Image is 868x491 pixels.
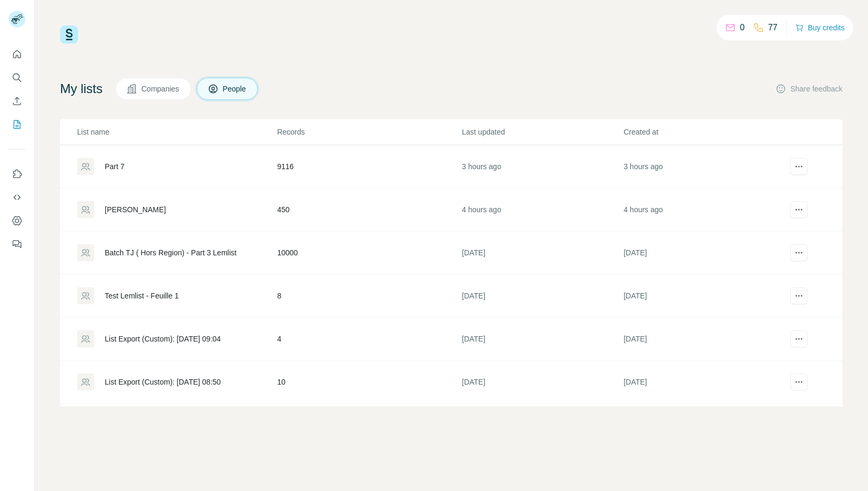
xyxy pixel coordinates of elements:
td: [DATE] [623,274,785,318]
td: 14997 [276,404,461,447]
td: 450 [276,188,461,231]
td: [DATE] [461,274,623,318]
button: actions [790,287,807,304]
td: 3 hours ago [623,145,785,188]
button: actions [790,201,807,218]
div: List Export (Custom): [DATE] 09:04 [105,334,221,344]
button: Use Surfe API [9,188,26,207]
td: [DATE] [461,361,623,404]
button: actions [790,330,807,347]
p: Created at [623,127,784,137]
td: 4 [276,318,461,361]
td: [DATE] [461,404,623,447]
td: 10 [276,361,461,404]
button: Enrich CSV [9,91,26,111]
td: [DATE] [623,361,785,404]
button: Dashboard [9,211,26,230]
div: [PERSON_NAME] [105,204,166,215]
div: List Export (Custom): [DATE] 08:50 [105,377,221,387]
td: 4 hours ago [461,188,623,231]
td: 9116 [276,145,461,188]
button: Search [9,68,26,87]
h4: My lists [60,80,103,97]
div: Batch TJ ( Hors Region) - Part 3 Lemlist [105,247,237,258]
p: Last updated [462,127,622,137]
span: People [223,84,247,94]
p: 77 [768,21,778,34]
td: [DATE] [461,231,623,274]
p: List name [77,127,276,137]
button: My lists [9,115,26,134]
td: 8 [276,274,461,318]
td: [DATE] [623,404,785,447]
td: 3 hours ago [461,145,623,188]
button: Share feedback [776,84,842,94]
p: Records [277,127,461,137]
div: Part 7 [105,161,124,172]
td: 10000 [276,231,461,274]
td: [DATE] [623,231,785,274]
img: Surfe Logo [60,26,78,44]
button: actions [790,158,807,175]
td: 4 hours ago [623,188,785,231]
button: Quick start [9,45,26,64]
span: Companies [141,84,180,94]
td: [DATE] [623,318,785,361]
div: Test Lemlist - Feuille 1 [105,290,179,301]
p: 0 [740,21,745,34]
button: actions [790,244,807,261]
button: Buy credits [795,20,845,35]
button: Use Surfe on LinkedIn [9,164,26,184]
button: actions [790,373,807,390]
td: [DATE] [461,318,623,361]
button: Feedback [9,235,26,254]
